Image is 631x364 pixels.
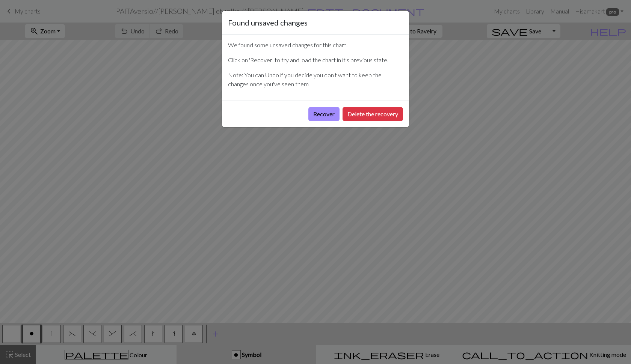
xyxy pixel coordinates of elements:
button: Recover [308,107,340,121]
p: Click on 'Recover' to try and load the chart in it's previous state. [228,56,403,65]
p: We found some unsaved changes for this chart. [228,41,403,50]
button: Delete the recovery [343,107,403,121]
p: Note: You can Undo if you decide you don't want to keep the changes once you've seen them [228,71,403,89]
h5: Found unsaved changes [228,17,308,28]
